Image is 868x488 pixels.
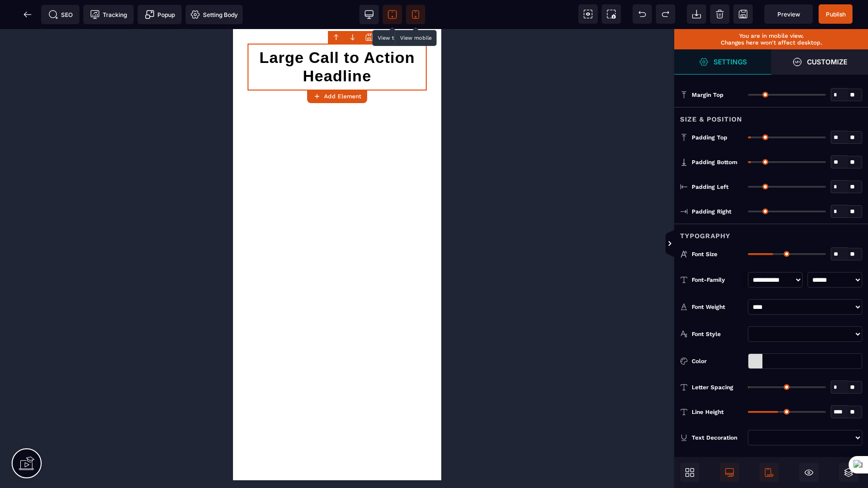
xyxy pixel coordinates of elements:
button: Add Element [307,90,367,103]
span: Open Style Manager [771,49,868,75]
span: Redo [656,4,675,24]
span: SEO [48,10,73,19]
div: Typography [674,224,868,242]
span: Setting Body [190,10,238,19]
span: Padding Top [692,134,728,141]
strong: Add Element [324,93,361,100]
span: View mobile [406,5,425,24]
div: Text Decoration [692,433,743,442]
strong: Customize [807,58,847,65]
div: Font-Family [692,275,743,285]
span: Save [733,4,753,24]
span: Padding Left [692,183,728,191]
h1: Large Call to Action Headline [15,15,194,61]
span: Padding Bottom [692,158,737,166]
p: Changes here won't affect desktop. [679,39,863,46]
span: Font Size [692,250,717,258]
span: Preview [777,11,800,18]
strong: Settings [713,58,747,65]
span: Back [18,5,37,24]
span: Screenshot [602,4,621,24]
span: Save [819,4,852,24]
span: Preview [764,4,813,24]
div: Font Weight [692,302,743,312]
span: Clear [710,4,729,24]
span: Favicon [186,5,243,24]
span: Cmd Hidden Block [799,463,819,482]
span: Tracking [90,10,127,19]
span: Undo [633,4,652,24]
div: Font Style [692,329,743,339]
span: View desktop [359,5,379,24]
span: View components [578,4,598,24]
div: Size & Position [674,107,868,125]
span: Tracking code [83,5,134,24]
span: Open Blocks [680,463,699,482]
span: Open Sub Layers [839,463,858,482]
span: Is Show Desktop [720,463,739,482]
span: Letter Spacing [692,383,733,391]
span: Is Show Mobile [759,463,779,482]
span: Margin Top [692,91,724,99]
span: Create Alert Modal [138,5,182,24]
span: Seo meta data [41,5,79,24]
span: Popup [145,10,175,19]
span: Padding Right [692,208,731,215]
span: Open Style Manager [674,49,771,75]
span: Toggle Views [674,229,684,259]
span: Open Import Webpage [687,4,706,24]
div: Color [692,356,743,366]
span: View tablet [383,5,402,24]
p: You are in mobile view. [679,32,863,39]
span: Line Height [692,408,724,416]
span: Publish [826,11,846,18]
